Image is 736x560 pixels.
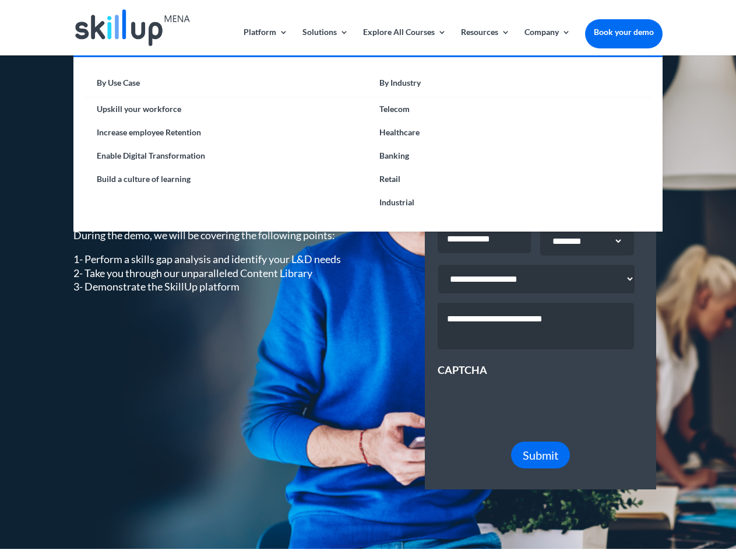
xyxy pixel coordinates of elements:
[368,97,650,121] a: Telecom
[244,28,288,55] a: Platform
[75,9,189,46] img: Skillup Mena
[438,363,487,377] label: CAPTCHA
[368,75,650,97] a: By Industry
[585,19,663,45] a: Book your demo
[368,167,650,191] a: Retail
[85,144,368,167] a: Enable Digital Transformation
[85,121,368,144] a: Increase employee Retention
[542,434,736,560] iframe: Chat Widget
[85,167,368,191] a: Build a culture of learning
[523,448,558,462] span: Submit
[438,377,615,423] iframe: reCAPTCHA
[524,28,571,55] a: Company
[461,28,510,55] a: Resources
[85,75,368,97] a: By Use Case
[85,97,368,121] a: Upskill your workforce
[302,28,348,55] a: Solutions
[363,28,446,55] a: Explore All Courses
[368,191,650,214] a: Industrial
[368,144,650,167] a: Banking
[73,229,351,294] div: During the demo, we will be covering the following points:
[368,121,650,144] a: Healthcare
[73,253,351,293] p: 1- Perform a skills gap analysis and identify your L&D needs 2- Take you through our unparalleled...
[511,442,570,468] button: Submit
